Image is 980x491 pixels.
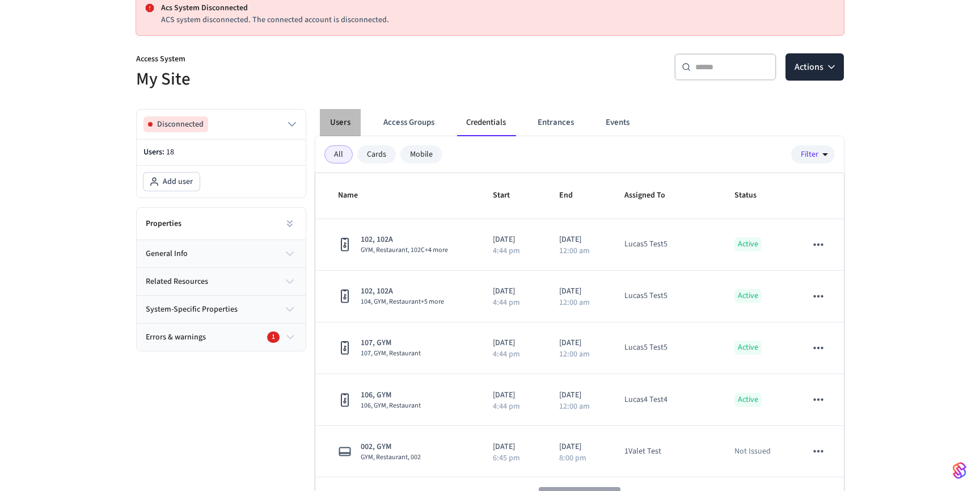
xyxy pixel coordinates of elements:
[374,109,443,136] button: Access Groups
[559,187,588,204] span: End
[734,237,762,251] p: Active
[559,337,597,349] p: [DATE]
[559,234,597,246] p: [DATE]
[143,173,200,191] button: Add user
[361,453,421,462] span: GYM, Restaurant, 002
[624,394,668,406] div: Lucas4 Test4
[734,289,762,303] p: Active
[493,389,532,401] p: [DATE]
[267,331,280,343] div: 1
[493,402,520,410] p: 4:44 pm
[734,341,762,355] p: Active
[559,299,590,307] p: 12:00 am
[493,234,532,246] p: [DATE]
[163,176,193,187] span: Add user
[146,304,238,316] span: system-specific properties
[493,441,532,453] p: [DATE]
[361,297,444,307] span: 104, GYM, Restaurant +5 more
[400,145,442,163] div: Mobile
[361,441,421,453] span: 002, GYM
[146,331,206,343] span: Errors & warnings
[493,337,532,349] p: [DATE]
[734,187,771,204] span: Status
[624,342,668,354] div: Lucas5 Test5
[734,446,771,458] p: Not Issued
[161,2,835,14] p: Acs System Disconnected
[791,145,835,163] button: Filter
[361,246,448,255] span: GYM, Restaurant, 102C +4 more
[137,240,306,267] button: general info
[338,187,373,204] span: Name
[734,393,762,407] p: Active
[559,389,597,401] p: [DATE]
[361,234,448,246] span: 102, 102A
[361,389,421,401] span: 106, GYM
[166,146,174,158] span: 18
[361,286,444,297] span: 102, 102A
[157,119,204,130] span: Disconnected
[559,454,586,462] p: 8:00 pm
[953,461,966,480] img: SeamLogoGradient.69752ec5.svg
[559,286,597,297] p: [DATE]
[597,109,639,136] button: Events
[137,296,306,323] button: system-specific properties
[324,145,353,163] div: All
[493,187,525,204] span: Start
[146,248,188,260] span: general info
[146,218,181,229] h2: Properties
[785,53,844,81] button: Actions
[529,109,583,136] button: Entrances
[137,324,306,351] button: Errors & warnings1
[493,299,520,307] p: 4:44 pm
[136,53,483,68] p: Access System
[320,109,361,136] button: Users
[493,247,520,255] p: 4:44 pm
[361,401,421,410] span: 106, GYM, Restaurant
[624,187,680,204] span: Assigned To
[136,68,483,91] h5: My Site
[361,349,421,358] span: 107, GYM, Restaurant
[457,109,515,136] button: Credentials
[493,454,520,462] p: 6:45 pm
[161,14,835,26] p: ACS system disconnected. The connected account is disconnected.
[493,350,520,358] p: 4:44 pm
[361,337,421,349] span: 107, GYM
[624,446,661,458] div: 1Valet Test
[146,276,208,288] span: related resources
[143,146,299,158] p: Users:
[559,247,590,255] p: 12:00 am
[357,145,396,163] div: Cards
[624,238,668,250] div: Lucas5 Test5
[559,350,590,358] p: 12:00 am
[624,290,668,302] div: Lucas5 Test5
[493,286,532,297] p: [DATE]
[559,402,590,410] p: 12:00 am
[137,268,306,295] button: related resources
[559,441,597,453] p: [DATE]
[143,116,299,132] button: Disconnected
